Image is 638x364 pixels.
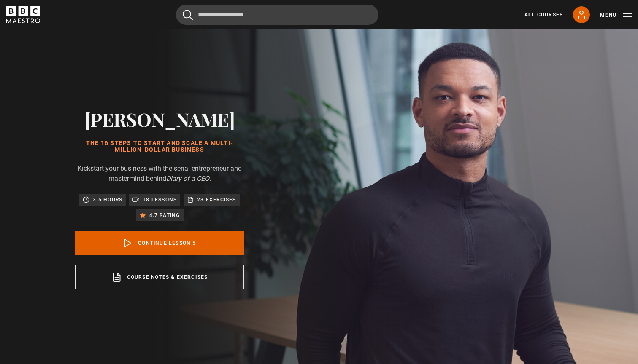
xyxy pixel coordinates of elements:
[183,10,193,20] button: Submit the search query
[600,11,632,19] button: Toggle navigation
[197,195,236,204] p: 23 exercises
[93,195,122,204] p: 3.5 hours
[176,5,378,25] input: Search
[75,231,244,255] a: Continue lesson 5
[75,140,244,153] h1: The 16 Steps to Start and Scale a Multi-Million-Dollar Business
[6,6,40,23] svg: BBC Maestro
[143,195,177,204] p: 18 lessons
[75,163,244,184] p: Kickstart your business with the serial entrepreneur and mastermind behind .
[524,11,563,19] a: All Courses
[75,265,244,289] a: Course notes & exercises
[166,174,209,182] i: Diary of a CEO
[149,211,180,219] p: 4.7 rating
[75,108,244,130] h2: [PERSON_NAME]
